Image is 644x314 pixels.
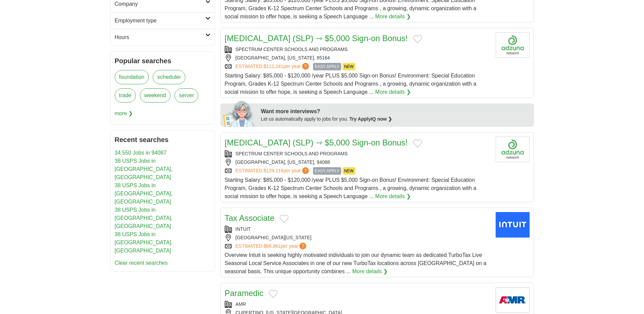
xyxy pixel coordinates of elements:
span: EASY APPLY [313,63,341,70]
div: SPECTRUM CENTER SCHOOLS AND PROGRAMS [225,150,490,157]
span: $129,216 [263,168,283,173]
h2: Hours [115,33,205,41]
a: scheduler [153,70,185,84]
a: 38 USPS Jobs in [GEOGRAPHIC_DATA], [GEOGRAPHIC_DATA] [115,231,173,254]
a: 38 USPS Jobs in [GEOGRAPHIC_DATA], [GEOGRAPHIC_DATA] [115,182,173,205]
a: foundation [115,70,149,84]
a: 38 USPS Jobs in [GEOGRAPHIC_DATA], [GEOGRAPHIC_DATA] [115,158,173,180]
a: [MEDICAL_DATA] (SLP) ⇾ $5,000 Sign-on Bonus! [225,138,408,147]
a: Paramedic [225,289,264,298]
button: Add to favorite jobs [413,139,422,147]
div: SPECTRUM CENTER SCHOOLS AND PROGRAMS [225,46,490,53]
span: ? [302,63,309,70]
a: weekend [140,88,170,103]
div: Want more interviews? [261,107,530,116]
a: ESTIMATED:$112,241per year? [236,63,311,70]
span: Starting Salary: $85,000 - $120,000 /year PLUS $5,000 Sign-on Bonus! Environment: Special Educati... [225,73,477,95]
div: [GEOGRAPHIC_DATA], [US_STATE], 95164 [225,54,490,62]
a: Tax Associate [225,213,275,223]
a: ESTIMATED:$129,216per year? [236,167,311,175]
span: NEW [343,63,355,70]
h2: Recent searches [115,135,210,145]
span: ? [302,167,309,174]
a: Hours [111,29,215,46]
span: Starting Salary: $85,000 - $120,000 /year PLUS $5,000 Sign-on Bonus! Environment: Special Educati... [225,177,477,199]
a: 34,550 Jobs in 94087 [115,150,167,156]
a: Employment type [111,12,215,29]
span: EASY APPLY [313,167,341,175]
span: $68,961 [263,243,281,249]
a: More details ❯ [352,267,388,276]
h2: Employment type [115,17,205,25]
img: Intuit logo [496,212,530,238]
button: Add to favorite jobs [413,35,422,43]
span: ? [299,243,306,249]
div: Let us automatically apply to jobs for you. [261,116,530,123]
span: Overview Intuit is seeking highly motivated individuals to join our dynamic team as dedicated Tur... [225,252,486,274]
a: More details ❯ [375,13,411,21]
a: Clear recent searches [115,260,168,266]
span: more ❯ [115,107,133,120]
a: INTUIT [236,226,251,232]
a: Try ApplyIQ now ❯ [349,116,392,122]
img: apply-iq-scientist.png [223,100,256,127]
button: Add to favorite jobs [269,290,278,298]
button: Add to favorite jobs [280,215,289,223]
span: $112,241 [263,64,283,69]
a: ESTIMATED:$68,961per year? [236,243,308,250]
a: More details ❯ [375,88,411,96]
a: More details ❯ [375,192,411,200]
a: trade [115,88,136,103]
img: Company logo [496,32,530,58]
img: AMR logo [496,287,530,313]
a: [MEDICAL_DATA] (SLP) ⇾ $5,000 Sign-on Bonus! [225,34,408,43]
a: AMR [236,301,246,307]
h2: Popular searches [115,56,210,66]
div: [GEOGRAPHIC_DATA][US_STATE] [225,234,490,241]
img: Company logo [496,137,530,162]
span: NEW [343,167,355,175]
div: [GEOGRAPHIC_DATA], [US_STATE], 94088 [225,159,490,166]
a: 38 USPS Jobs in [GEOGRAPHIC_DATA], [GEOGRAPHIC_DATA] [115,207,173,229]
a: server [174,88,198,103]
